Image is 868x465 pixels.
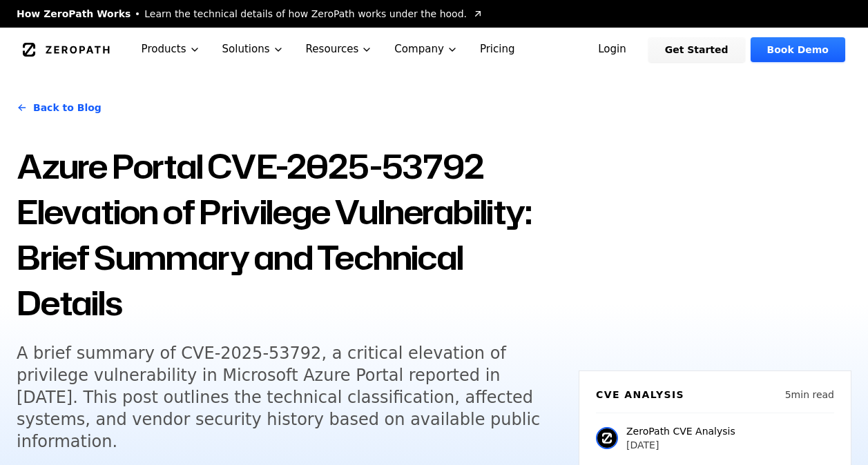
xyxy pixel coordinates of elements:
[131,28,211,71] button: Products
[626,438,735,452] p: [DATE]
[785,388,834,402] p: 5 min read
[596,427,618,449] img: ZeroPath CVE Analysis
[295,28,384,71] button: Resources
[17,7,483,21] a: How ZeroPath WorksLearn the technical details of how ZeroPath works under the hood.
[596,388,684,402] h6: CVE Analysis
[17,7,131,21] span: How ZeroPath Works
[383,28,469,71] button: Company
[469,28,526,71] a: Pricing
[626,424,735,438] p: ZeroPath CVE Analysis
[17,144,562,326] h1: Azure Portal CVE-2025-53792 Elevation of Privilege Vulnerability: Brief Summary and Technical Det...
[211,28,295,71] button: Solutions
[751,37,845,62] a: Book Demo
[581,37,643,62] a: Login
[648,37,745,62] a: Get Started
[144,7,467,21] span: Learn the technical details of how ZeroPath works under the hood.
[17,88,102,127] a: Back to Blog
[17,342,547,453] h5: A brief summary of CVE-2025-53792, a critical elevation of privilege vulnerability in Microsoft A...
